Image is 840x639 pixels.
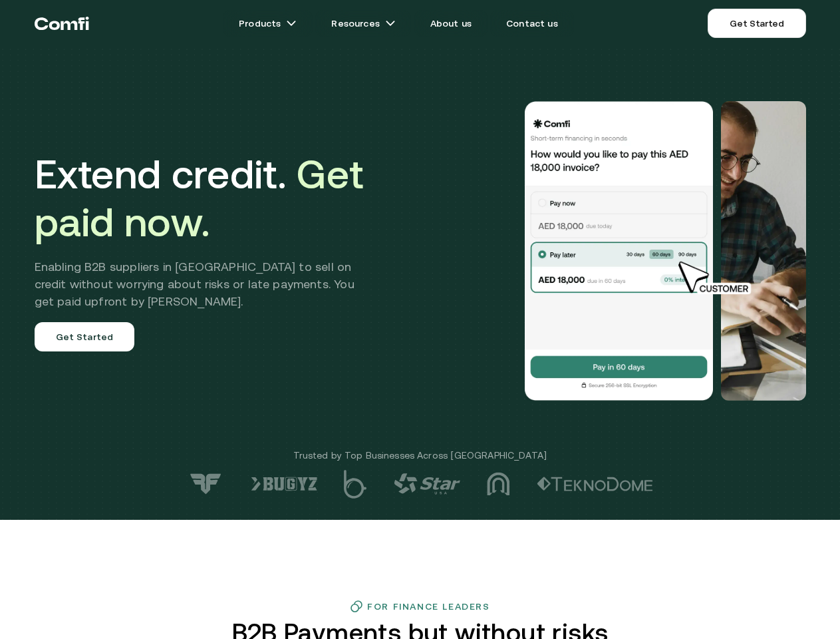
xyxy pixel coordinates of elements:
h3: For Finance Leaders [367,601,490,612]
img: logo-6 [251,477,317,491]
img: Would you like to pay this AED 18,000.00 invoice? [523,101,716,401]
a: Get Started [35,322,135,351]
img: logo-5 [344,470,367,499]
a: Get Started [708,9,805,38]
img: finance [350,600,363,613]
a: Contact us [490,10,574,37]
h2: Enabling B2B suppliers in [GEOGRAPHIC_DATA] to sell on credit without worrying about risks or lat... [35,258,374,310]
img: Would you like to pay this AED 18,000.00 invoice? [721,101,806,401]
a: Resourcesarrow icons [315,10,411,37]
img: logo-4 [394,473,460,495]
a: Productsarrow icons [223,10,313,37]
img: logo-2 [537,477,653,491]
img: logo-7 [188,473,224,495]
img: arrow icons [385,18,396,29]
a: Return to the top of the Comfi home page [35,3,89,43]
img: logo-3 [487,472,510,496]
img: cursor [668,260,766,297]
h1: Extend credit. [35,150,374,246]
img: arrow icons [286,18,297,29]
a: About us [414,10,488,37]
